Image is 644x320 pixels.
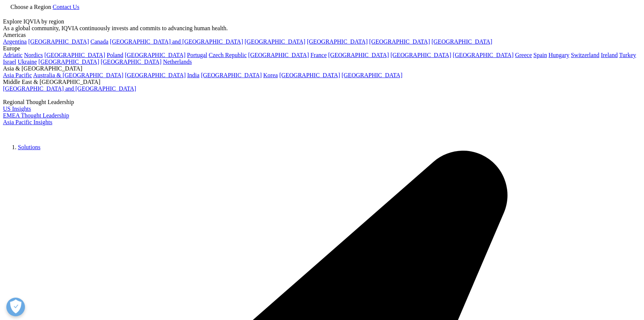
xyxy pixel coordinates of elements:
div: Middle East & [GEOGRAPHIC_DATA] [3,79,641,85]
a: [GEOGRAPHIC_DATA] [369,38,430,45]
div: Americas [3,32,641,38]
a: [GEOGRAPHIC_DATA] [38,59,99,65]
a: [GEOGRAPHIC_DATA] [125,52,186,58]
a: Canada [91,38,108,45]
a: Solutions [18,144,40,150]
a: [GEOGRAPHIC_DATA] [101,59,161,65]
a: [GEOGRAPHIC_DATA] [248,52,309,58]
a: [GEOGRAPHIC_DATA] [453,52,514,58]
a: Adriatic [3,52,22,58]
a: [GEOGRAPHIC_DATA] [391,52,451,58]
a: [GEOGRAPHIC_DATA] [201,72,262,78]
span: Choose a Region [10,4,51,10]
a: EMEA Thought Leadership [3,112,69,119]
a: Netherlands [163,59,192,65]
a: Asia Pacific Insights [3,119,52,125]
div: Regional Thought Leadership [3,99,641,106]
a: Israel [3,59,16,65]
a: France [310,52,327,58]
a: [GEOGRAPHIC_DATA] [279,72,340,78]
img: IQVIA Healthcare Information Technology and Pharma Clinical Research Company [3,126,63,137]
a: [GEOGRAPHIC_DATA] and [GEOGRAPHIC_DATA] [3,85,136,92]
a: Argentina [3,38,27,45]
a: Switzerland [571,52,599,58]
a: [GEOGRAPHIC_DATA] [328,52,389,58]
div: As a global community, IQVIA continuously invests and commits to advancing human health. [3,25,641,32]
div: Asia & [GEOGRAPHIC_DATA] [3,65,641,72]
button: Open Preferences [6,298,25,316]
a: [GEOGRAPHIC_DATA] [44,52,105,58]
a: Nordics [24,52,43,58]
a: [GEOGRAPHIC_DATA] [432,38,492,45]
a: Spain [533,52,547,58]
a: Turkey [619,52,636,58]
a: Asia Pacific [3,72,32,78]
a: [GEOGRAPHIC_DATA] [28,38,89,45]
a: Korea [263,72,278,78]
a: [GEOGRAPHIC_DATA] [307,38,367,45]
a: [GEOGRAPHIC_DATA] [244,38,305,45]
a: Greece [515,52,532,58]
div: Europe [3,45,641,52]
a: Ukraine [18,59,37,65]
a: Contact Us [53,4,79,10]
a: US Insights [3,106,31,112]
a: Australia & [GEOGRAPHIC_DATA] [33,72,123,78]
a: India [187,72,199,78]
a: Ireland [601,52,618,58]
a: Czech Republic [209,52,247,58]
a: [GEOGRAPHIC_DATA] [125,72,186,78]
a: Poland [107,52,123,58]
a: Hungary [549,52,569,58]
div: Explore IQVIA by region [3,18,641,25]
a: [GEOGRAPHIC_DATA] [342,72,402,78]
a: Portugal [187,52,207,58]
a: [GEOGRAPHIC_DATA] and [GEOGRAPHIC_DATA] [110,38,243,45]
